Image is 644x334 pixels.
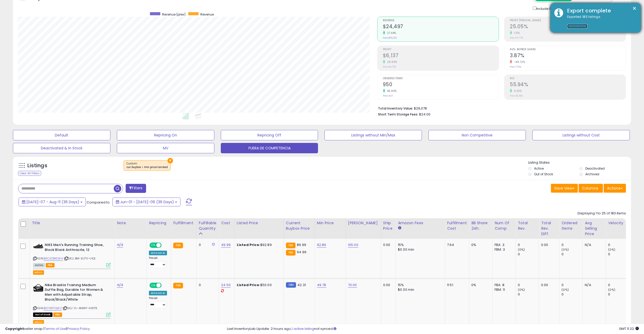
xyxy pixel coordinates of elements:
[604,184,626,193] button: Actions
[510,53,626,60] h2: 3.87%
[27,162,47,169] h5: Listings
[567,24,587,28] a: Download
[383,283,392,287] div: 0.00
[33,243,111,267] div: ASIN:
[447,243,465,247] div: 7.64
[383,36,397,39] small: Prev: $19,222
[33,283,43,293] img: 41oIQGncyQL._SL40_.jpg
[117,220,145,226] div: Note
[398,283,441,287] div: 15%
[495,287,512,292] div: FBM: 11
[398,287,441,292] div: $0.30 min
[551,184,578,193] button: Save View
[383,220,393,231] div: Ship Price
[541,283,555,287] div: 0.00
[585,220,604,237] div: Avg Selling Price
[348,282,357,288] a: 70.00
[528,160,631,165] p: Listing States:
[286,220,313,231] div: Current Buybox Price
[33,283,111,316] div: ASIN:
[383,53,499,60] h2: $6,137
[419,112,430,117] span: $24.00
[117,242,123,248] a: N/A
[13,130,110,140] button: Default
[471,220,490,231] div: BB Share 24h.
[579,184,603,193] button: Columns
[199,220,217,231] div: Fulfillable Quantity
[237,282,260,287] b: Listed Price:
[126,162,168,169] span: Custom:
[512,89,522,93] small: 6.33%
[317,220,344,226] div: Min Price
[173,243,183,248] small: FBA
[510,77,626,80] span: ROI
[286,282,296,288] small: FBM
[562,283,582,287] div: 0
[87,200,110,205] span: Compared to:
[317,282,326,288] a: 49.78
[173,283,183,288] small: FBA
[447,220,467,231] div: Fulfillment Cost
[585,283,602,287] div: N/A
[45,283,108,303] b: Nike Brasilia Training Medium Duffle Bag, Durable for Women & Men with Adjustable Strap, Black/Bl...
[383,48,499,51] span: Profit
[378,106,413,111] b: Total Inventory Value:
[518,283,539,287] div: 0
[510,36,523,39] small: Prev: 24.77%
[383,65,396,68] small: Prev: $4,762
[33,270,44,275] button: admin
[162,12,186,17] span: Revenue (prev)
[383,19,499,22] span: Revenue
[518,292,539,297] div: 0
[383,77,499,80] span: Ordered Items
[221,282,231,288] a: 24.50
[532,130,630,140] button: Listings without Cost
[518,220,537,231] div: Total Rev.
[117,143,214,153] button: MV
[297,242,306,247] span: 89.99
[173,220,194,226] div: Fulfillment
[398,247,441,252] div: $0.30 min
[378,105,622,111] li: $29,078
[578,211,626,216] div: Displaying 1 to 25 of 183 items
[541,243,555,247] div: 0.00
[518,252,539,257] div: 0
[149,256,167,268] div: Preset:
[150,243,156,248] span: ON
[348,220,379,226] div: [PERSON_NAME]
[200,12,214,17] span: Revenue
[44,306,62,310] a: B07KR17QWZ
[541,220,557,237] div: Total Rev. Diff.
[26,199,79,205] span: [DATE]-07 - Aug-11 (36 Days)
[398,220,443,226] div: Amazon Fees
[378,112,418,117] b: Short Term Storage Fees:
[237,242,260,247] b: Listed Price:
[385,60,397,64] small: 28.89%
[495,247,512,252] div: FBM: 3
[63,306,97,310] span: | SKU: YL-4MWF-HWT9
[120,199,174,205] span: Jun-01 - [DATE]-06 (36 Days)
[117,130,214,140] button: Repricing On
[286,243,296,248] small: FBA
[237,283,280,287] div: $50.00
[428,130,526,140] button: Non Competitive
[227,326,639,331] div: Last InventoryLab Update: 2 hours ago, not synced.
[608,252,629,257] div: 0
[534,172,553,176] label: Out of Stock
[383,82,499,89] h2: 950
[518,243,539,247] div: 0
[44,256,63,261] a: B0CKZBXSWH
[149,296,167,308] div: Preset:
[562,243,582,247] div: 0
[518,248,525,252] small: (0%)
[292,326,314,331] a: 1 active listing
[471,243,488,247] div: 0%
[286,250,296,256] small: FBA
[608,243,629,247] div: 0
[585,166,605,171] label: Deactivated
[582,186,598,191] span: Columns
[608,292,629,297] div: 0
[324,130,422,140] button: Listings without Min/Max
[510,48,626,51] span: Avg. Buybox Share
[562,292,582,297] div: 0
